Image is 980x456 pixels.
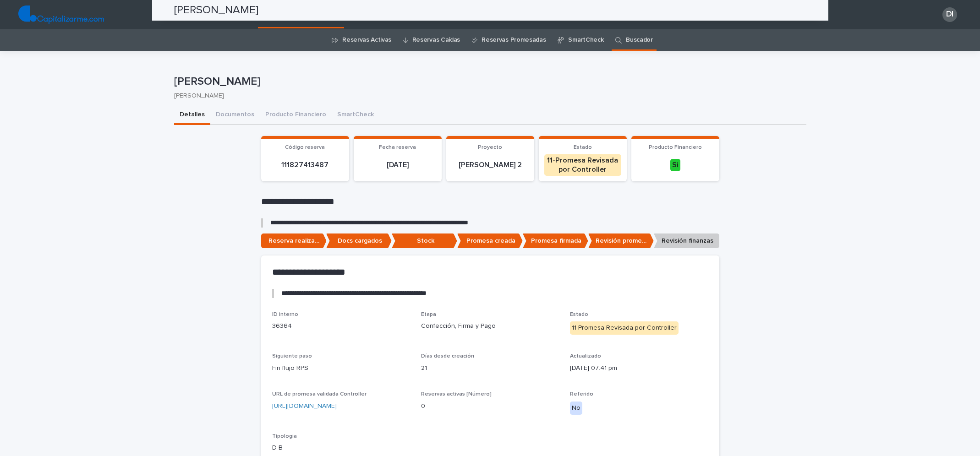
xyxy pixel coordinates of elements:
[421,364,559,373] p: 21
[452,161,529,169] p: [PERSON_NAME] 2
[272,403,337,409] a: [URL][DOMAIN_NAME]
[421,312,436,317] span: Etapa
[421,402,559,411] p: 0
[478,145,502,150] span: Proyecto
[261,233,327,249] p: Reserva realizada
[421,391,492,397] span: Reservas activas [Número]
[570,312,588,317] span: Estado
[272,391,367,397] span: URL de promesa validada Controller
[626,29,653,51] a: Buscador
[523,233,588,249] p: Promesa firmada
[544,154,621,175] div: 11-Promesa Revisada por Controller
[267,161,344,169] p: 111827413487
[174,92,799,100] p: [PERSON_NAME]
[260,106,332,125] button: Producto Financiero
[570,364,708,373] p: [DATE] 07:41 pm
[272,434,297,439] span: Tipologia
[482,29,546,51] a: Reservas Promesadas
[285,145,325,150] span: Código reserva
[570,391,593,397] span: Referido
[412,29,460,51] a: Reservas Caídas
[332,106,379,125] button: SmartCheck
[342,29,391,51] a: Reservas Activas
[570,353,601,359] span: Actualizado
[574,145,592,150] span: Estado
[568,29,603,51] a: SmartCheck
[174,106,210,125] button: Detalles
[942,7,957,22] div: DI
[174,75,803,88] p: [PERSON_NAME]
[570,402,582,415] div: No
[359,161,436,169] p: [DATE]
[272,312,298,317] span: ID interno
[570,321,679,335] div: 11-Promesa Revisada por Controller
[272,353,312,359] span: Siguiente paso
[272,443,410,453] p: D-B
[210,106,260,125] button: Documentos
[379,145,416,150] span: Fecha reserva
[457,233,523,249] p: Promesa creada
[272,321,410,331] p: 36364
[272,364,410,373] p: Fin flujo RPS
[326,233,392,249] p: Docs cargados
[18,5,104,24] img: TjQlHxlQVOtaKxwbrr5R
[421,321,559,331] p: Confección, Firma y Pago
[670,159,680,171] div: Si
[649,145,702,150] span: Producto Financiero
[392,233,457,249] p: Stock
[588,233,654,249] p: Revisión promesa
[654,233,719,249] p: Revisión finanzas
[421,353,474,359] span: Días desde creación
